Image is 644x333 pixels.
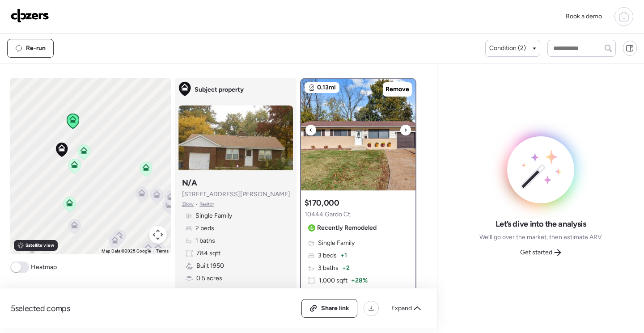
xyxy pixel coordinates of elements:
h3: N/A [182,177,197,188]
span: Built 1950 [196,261,224,270]
span: Recently Remodeled [317,223,377,232]
span: Remove [386,85,409,94]
span: 784 sqft [196,249,220,258]
a: Terms (opens in new tab) [156,249,169,253]
span: 3 baths [318,264,339,273]
span: Zillow [182,201,194,208]
span: [STREET_ADDRESS][PERSON_NAME] [182,190,290,199]
button: Map camera controls [149,226,167,244]
img: Logo [11,8,49,23]
span: Subject property [195,85,244,94]
span: Book a demo [566,13,602,20]
span: Single Family [318,239,355,248]
span: 3 beds [318,251,337,260]
span: Condition (2) [489,44,526,53]
span: We’ll go over the market, then estimate ARV [479,233,602,242]
span: Let’s dive into the analysis [496,219,586,229]
span: + 28% [351,276,368,285]
span: Expand [391,304,412,313]
span: Re-run [26,44,46,53]
a: Open this area in Google Maps (opens a new window) [13,243,42,254]
span: 1 baths [195,236,215,245]
h3: $170,000 [305,198,339,208]
span: Heatmap [31,263,57,272]
span: Realtor [199,201,214,208]
span: + 2 [342,264,350,273]
span: 10444 Gardo Ct [305,210,350,219]
span: 2 beds [195,224,214,233]
span: + 1 [340,251,347,260]
span: 0.5 acres [196,274,222,283]
img: Google [13,243,42,254]
span: Get started [520,248,552,257]
span: 1,000 sqft [319,276,347,285]
span: Single Family [195,211,232,220]
span: 0.13mi [317,83,336,92]
span: 5 selected comps [11,303,70,314]
span: Map Data ©2025 Google [102,249,151,253]
span: Satellite view [25,242,54,249]
span: • [195,201,198,208]
span: Garage [196,287,217,295]
span: Share link [321,304,349,313]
